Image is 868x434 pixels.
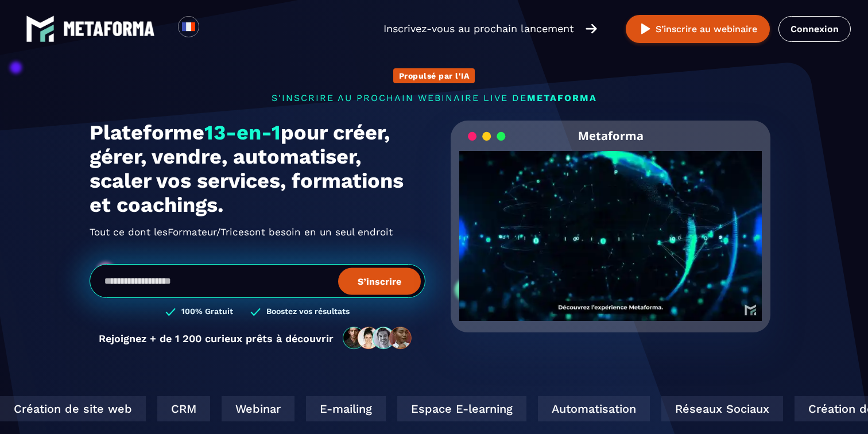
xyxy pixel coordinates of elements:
[168,223,249,241] span: Formateur/Trices
[181,20,196,34] img: fr
[338,268,421,294] button: S’inscrire
[150,396,203,421] div: CRM
[399,71,470,80] p: Propulsé par l'IA
[527,92,597,103] span: METAFORMA
[181,307,233,317] h3: 100% Gratuit
[339,326,416,350] img: community-people
[586,22,597,35] img: arrow-right
[214,396,287,421] div: Webinar
[390,396,519,421] div: Espace E-learning
[90,121,425,217] h1: Plateforme pour créer, gérer, vendre, automatiser, scaler vos services, formations et coachings.
[778,16,851,42] a: Connexion
[638,22,653,36] img: play
[90,223,425,241] h2: Tout ce dont les ont besoin en un seul endroit
[654,396,776,421] div: Réseaux Sociaux
[299,396,378,421] div: E-mailing
[209,22,218,36] input: Search for option
[578,121,644,151] h2: Metaforma
[468,131,506,142] img: loading
[90,92,778,103] p: s'inscrire au prochain webinaire live de
[63,21,155,36] img: logo
[250,307,261,317] img: checked
[165,307,176,317] img: checked
[266,307,350,317] h3: Boostez vos résultats
[199,16,227,41] div: Search for option
[383,21,574,37] p: Inscrivez-vous au prochain lancement
[204,121,281,145] span: 13-en-1
[459,151,762,302] video: Your browser does not support the video tag.
[530,396,642,421] div: Automatisation
[99,332,334,344] p: Rejoignez + de 1 200 curieux prêts à découvrir
[26,14,55,43] img: logo
[626,15,770,43] button: S’inscrire au webinaire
